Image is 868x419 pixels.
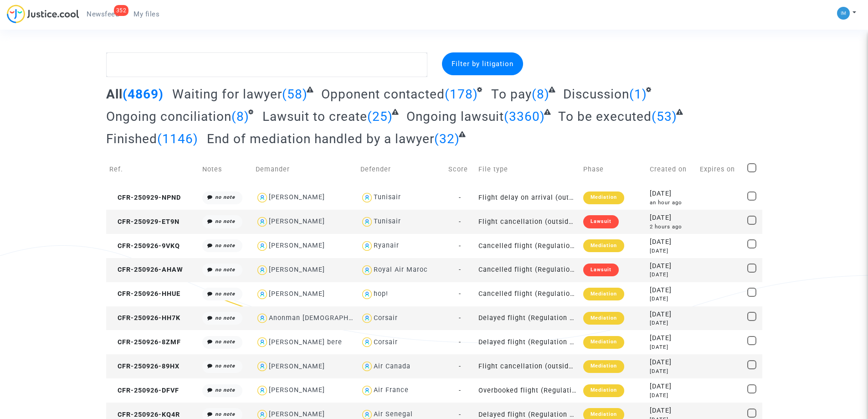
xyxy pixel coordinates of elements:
div: [DATE] [650,343,693,351]
img: icon-user.svg [360,360,374,373]
span: (58) [282,87,308,102]
img: icon-user.svg [360,215,374,228]
td: File type [475,153,580,186]
img: a105443982b9e25553e3eed4c9f672e7 [837,7,850,20]
span: CFR-250926-89HX [109,362,180,370]
div: Anonman [DEMOGRAPHIC_DATA][PERSON_NAME] Oble [269,314,452,322]
i: no note [215,194,235,200]
div: Mediation [583,288,624,300]
div: Lawsuit [583,215,619,228]
span: CFR-250926-AHAW [109,266,183,274]
div: [DATE] [650,247,693,255]
td: Defender [357,153,445,186]
div: Tunisair [374,217,401,225]
div: Mediation [583,384,624,397]
span: CFR-250926-HH7K [109,314,180,322]
div: Corsair [374,338,398,346]
i: no note [215,267,235,273]
td: Delayed flight (Regulation EC 261/2004) [475,330,580,354]
span: (4869) [123,87,164,102]
span: (3360) [504,109,545,124]
td: Score [445,153,475,186]
div: [PERSON_NAME] [269,386,325,394]
i: no note [215,291,235,297]
td: Flight cancellation (outside of EU - Montreal Convention) [475,210,580,234]
span: (8) [532,87,550,102]
div: [DATE] [650,310,693,320]
span: - [459,194,461,202]
span: Filter by litigation [452,60,514,68]
span: Newsfeed [87,10,119,18]
div: [DATE] [650,285,693,295]
div: [DATE] [650,333,693,343]
span: Ongoing lawsuit [406,109,504,124]
span: To pay [491,87,532,102]
span: CFR-250926-KQ4R [109,411,180,419]
div: [DATE] [650,406,693,416]
a: My files [126,7,167,21]
div: Mediation [583,239,624,252]
img: icon-user.svg [360,312,374,325]
div: Air Senegal [374,410,413,418]
td: Notes [199,153,252,186]
i: no note [215,363,235,369]
span: To be executed [558,109,652,124]
img: jc-logo.svg [7,5,79,23]
img: icon-user.svg [360,384,374,397]
span: - [459,290,461,298]
div: Tunisair [374,193,401,201]
td: Overbooked flight (Regulation EC 261/2004) [475,378,580,403]
a: 352Newsfeed [79,7,126,21]
div: [DATE] [650,271,693,279]
img: icon-user.svg [256,336,269,349]
div: Mediation [583,191,624,204]
img: icon-user.svg [360,191,374,204]
img: icon-user.svg [256,264,269,277]
div: [DATE] [650,261,693,271]
i: no note [215,218,235,224]
img: icon-user.svg [256,360,269,373]
i: no note [215,339,235,345]
div: [DATE] [650,189,693,199]
div: Mediation [583,336,624,349]
div: Mediation [583,360,624,373]
span: (32) [434,131,460,146]
i: no note [215,243,235,248]
i: no note [215,411,235,417]
td: Flight cancellation (outside of EU - Montreal Convention) [475,354,580,378]
td: Cancelled flight (Regulation EC 261/2004) [475,282,580,306]
span: (25) [367,109,393,124]
img: icon-user.svg [256,312,269,325]
span: (1146) [157,131,198,146]
img: icon-user.svg [256,384,269,397]
div: Air Canada [374,362,411,370]
img: icon-user.svg [360,239,374,253]
div: Royal Air Maroc [374,266,428,274]
span: CFR-250929-NPND [109,194,181,202]
span: - [459,411,461,419]
div: [PERSON_NAME] [269,242,325,249]
img: icon-user.svg [256,239,269,253]
td: Phase [580,153,647,186]
span: CFR-250926-8ZMF [109,338,181,346]
div: [DATE] [650,392,693,399]
div: Mediation [583,312,624,325]
div: [PERSON_NAME] [269,193,325,201]
td: Expires on [697,153,745,186]
span: - [459,218,461,226]
i: no note [215,387,235,393]
span: (8) [231,109,249,124]
td: Created on [647,153,696,186]
img: icon-user.svg [256,215,269,228]
td: Ref. [106,153,200,186]
span: Ongoing conciliation [106,109,231,124]
img: icon-user.svg [256,191,269,204]
span: End of mediation handled by a lawyer [207,131,434,146]
span: - [459,362,461,370]
img: icon-user.svg [360,264,374,277]
div: [PERSON_NAME] [269,410,325,418]
span: Discussion [563,87,629,102]
div: Ryanair [374,242,399,249]
div: [PERSON_NAME] [269,362,325,370]
div: hop! [374,290,388,298]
